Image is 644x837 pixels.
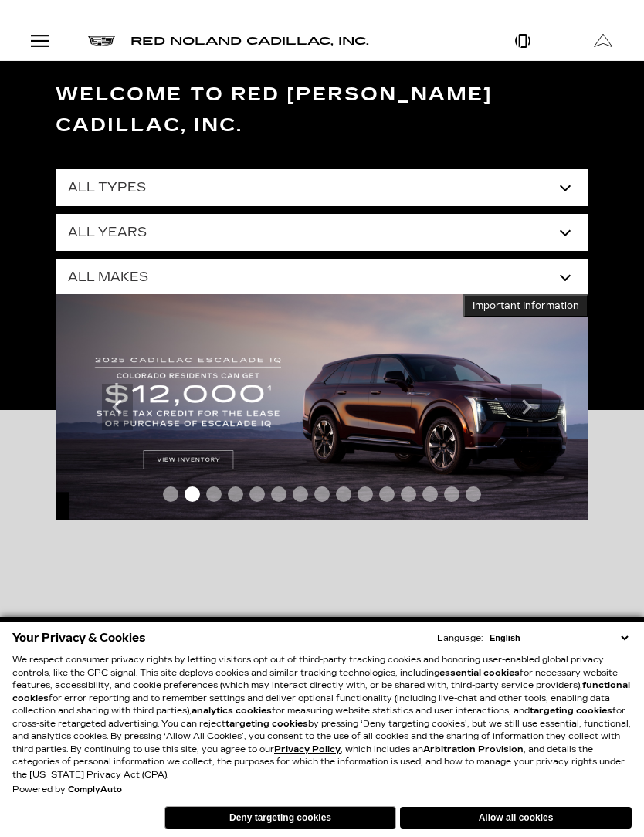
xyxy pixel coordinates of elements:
[422,486,438,502] span: Go to slide 13
[130,35,369,48] span: Red Noland Cadillac, Inc.
[68,785,122,795] a: ComplyAuto
[185,486,200,502] span: Go to slide 2
[379,486,395,502] span: Go to slide 11
[12,680,630,703] strong: functional cookies
[336,486,351,502] span: Go to slide 9
[486,632,632,644] select: Language Select
[130,30,369,53] a: Red Noland Cadillac, Inc.
[271,486,286,502] span: Go to slide 6
[163,486,178,502] span: Go to slide 1
[12,627,146,649] span: Your Privacy & Cookies
[88,30,115,52] a: Cadillac logo
[511,384,542,430] div: Next
[400,807,632,829] button: Allow all cookies
[102,384,133,430] div: Previous
[439,668,520,678] strong: essential cookies
[564,22,644,60] a: Open Get Directions Modal
[444,486,459,502] span: Go to slide 14
[483,22,564,60] a: Open Phone Modal
[56,294,588,519] img: THE 2025 ESCALADE IQ IS ELIGIBLE FOR THE $3,500 COLORADO INNOVATIVE MOTOR VEHICLE TAX CREDIT
[192,706,272,716] strong: analytics cookies
[314,486,330,502] span: Go to slide 8
[12,785,122,795] div: Powered by
[88,36,115,46] img: Cadillac logo
[12,654,632,781] p: We respect consumer privacy rights by letting visitors opt out of third-party tracking cookies an...
[423,744,524,754] strong: Arbitration Provision
[56,80,588,141] h3: Welcome to Red [PERSON_NAME] Cadillac, Inc.
[206,486,222,502] span: Go to slide 3
[228,486,243,502] span: Go to slide 4
[56,259,588,296] select: Filter by make
[249,486,265,502] span: Go to slide 5
[225,719,308,729] strong: targeting cookies
[164,806,396,829] button: Deny targeting cookies
[401,486,416,502] span: Go to slide 12
[56,214,588,251] select: Filter by year
[358,486,373,502] span: Go to slide 10
[473,300,579,312] span: Important Information
[530,706,612,716] strong: targeting cookies
[293,486,308,502] span: Go to slide 7
[274,744,341,754] a: Privacy Policy
[56,169,588,206] select: Filter by type
[437,634,483,642] div: Language:
[466,486,481,502] span: Go to slide 15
